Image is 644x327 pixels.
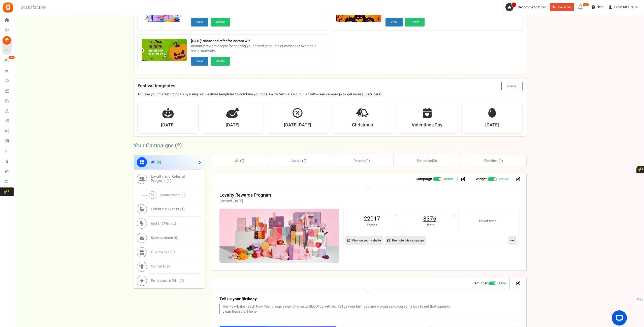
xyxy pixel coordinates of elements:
[348,223,396,228] small: Entries
[191,39,324,44] strong: [DATE]: share and refer for instant win!
[241,158,243,163] span: 2
[583,3,589,7] em: New
[183,193,185,197] span: 0
[175,235,177,240] span: 0
[472,177,512,182] li: Widget activated
[151,206,185,212] span: Celebrate Events ( )
[151,249,175,255] span: Giveaways ( )
[499,281,506,286] span: Live
[138,82,523,90] h4: Festival templates
[444,177,454,182] span: Active
[151,174,185,183] span: Loyalty and Referral Program ( )
[505,3,548,11] a: 1 Recommendation
[211,18,230,26] button: Create
[181,206,184,212] span: 1
[211,57,230,66] button: Create
[405,18,425,26] button: Create
[614,5,633,10] span: Foxy Affairs
[235,158,245,163] span: All ( )
[498,177,508,182] span: Active
[8,56,15,59] em: New
[406,215,454,223] a: 8376
[2,56,14,65] a: New
[161,122,175,128] strong: [DATE]
[417,158,437,163] span: ( )
[172,249,174,255] span: 0
[219,199,271,204] p: Created [DATE]
[226,122,239,128] strong: [DATE]
[134,143,182,148] h2: Your Campaigns ( )
[168,264,171,269] span: 0
[142,39,187,62] img: Recommended Campaigns
[476,176,487,182] strong: Widget
[168,178,170,183] span: 1
[151,278,184,283] span: Purchase to Win ( )
[151,264,172,269] span: Contests ( )
[219,192,271,199] a: Loyalty Rewards Program
[385,18,403,26] button: View
[2,2,14,13] img: Gratisfaction
[345,236,383,245] a: View on your website
[500,158,502,163] span: 0
[303,158,305,163] span: 2
[181,278,183,283] span: 0
[353,158,365,163] span: Paused
[219,304,459,314] p: Hey Foxybabe - Each New Year brings a new chance to GLOW up with us. Tell us your birthday and we...
[484,158,503,163] span: Finished ( )
[191,57,208,66] button: View
[550,3,574,11] a: Book a call
[595,5,603,10] span: Help
[416,176,432,182] strong: Campaign
[353,158,370,163] span: ( )
[417,158,433,163] span: Scheduled
[348,215,396,223] a: 22017
[15,3,52,13] h3: Gratisfaction
[151,235,179,240] span: Sweepstakes ( )
[472,281,488,286] strong: Reminder
[173,221,175,226] span: 0
[219,297,459,302] h3: Tell us your Birthday
[292,158,307,163] span: Active ( )
[518,5,546,10] span: Recommendation
[367,158,369,163] span: 0
[284,122,311,128] strong: [DATE][DATE]
[151,221,176,226] span: Instant Win ( )
[434,158,436,163] span: 0
[191,18,208,26] button: View
[177,142,180,150] span: 2
[160,193,186,197] span: Bonus Points ( )
[511,2,516,7] span: 1
[352,122,373,128] strong: Christmas
[590,3,605,11] a: Help
[138,92,523,97] p: Achieve your marketing goals by using our 'Festival' templates to combine your goals with festiva...
[464,219,511,224] small: Never ends
[151,159,162,165] span: All ( )
[636,295,643,305] span: FAQs
[158,159,160,165] span: 2
[406,223,454,228] small: Users
[191,44,324,54] span: Instantly reward people for sharing your brand, products or messages over their social networks
[501,82,523,90] button: View all
[385,236,426,245] a: Promote this campaign
[412,122,442,128] strong: Valentines Day
[485,122,499,128] strong: [DATE]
